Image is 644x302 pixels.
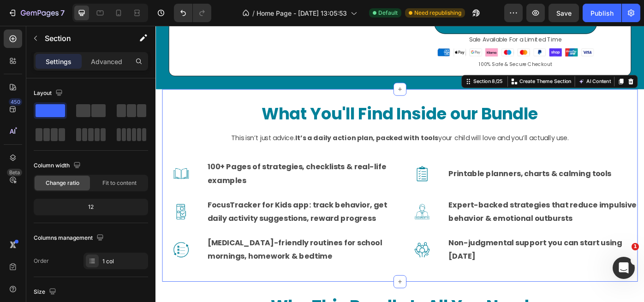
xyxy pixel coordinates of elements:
[332,239,545,269] p: Non-judgmental support you can start using [DATE]
[590,8,614,18] div: Publish
[46,179,79,187] span: Change ratio
[7,146,50,189] img: gempages_580901048072274862-a9c3c24b-6a4d-44cf-b435-cb33a835a384.png
[4,4,69,22] button: 7
[34,257,49,265] div: Order
[46,57,72,66] p: Settings
[556,9,572,17] span: Save
[9,98,22,106] div: 450
[8,121,545,134] p: This isn’t just advice. your child will love and you’ll actually use.
[285,39,530,49] p: 100% Safe & Secure Checkout
[358,59,395,67] div: Section 8/25
[155,26,644,302] iframe: Design area
[7,189,50,232] img: gempages_580901048072274862-2c68ab6b-e6e0-4ae5-8b22-88c70132ff1e.png
[280,232,323,275] img: gempages_580901048072274862-dee0111c-9114-4805-adb7-eccf1a15b48e.png
[36,201,146,213] div: 12
[34,87,65,100] div: Layout
[91,57,122,66] p: Advanced
[378,9,398,17] span: Default
[7,232,50,275] img: gempages_580901048072274862-ed8775f9-ce8c-4c69-a649-27387b93c5c6.png
[332,160,545,175] p: Printable planners, charts & calming tools
[252,8,255,18] span: /
[102,257,146,266] div: 1 col
[412,59,471,67] p: Create Theme Section
[102,179,137,187] span: Fit to content
[34,160,83,172] div: Column width
[316,23,500,37] img: gempages_580901048072274862-a1c6384b-0ac4-4926-abb0-d5b9e9eba7c3.png
[158,122,321,132] strong: It’s a daily action plan, packed with tools
[59,196,272,226] p: FocusTracker for Kids app: track behavior, get daily activity suggestions, reward progress
[613,257,635,279] iframe: Intercom live chat
[34,286,58,298] div: Size
[414,9,461,17] span: Need republishing
[7,87,546,113] h2: What You'll Find Inside our Bundle
[632,243,639,250] span: 1
[280,146,323,189] img: gempages_580901048072274862-6b50e0c4-71c1-466d-a021-70a28cfd912a.png
[285,10,530,22] p: Sale Available For a Limited Time
[59,153,272,183] p: 100+ Pages of strategies, checklists & real-life examples
[45,33,120,44] p: Section
[583,4,621,22] button: Publish
[549,4,579,22] button: Save
[34,232,106,244] div: Columns management
[60,7,65,18] p: 7
[280,189,323,232] img: gempages_580901048072274862-79208316-10ec-47db-9715-692d069d327e.png
[59,239,272,269] p: [MEDICAL_DATA]-friendly routines for school mornings, homework & bedtime
[256,8,347,18] span: Home Page - [DATE] 13:05:53
[174,4,211,22] div: Undo/Redo
[7,169,22,176] div: Beta
[477,58,518,69] button: AI Content
[332,196,545,226] p: Expert-backed strategies that reduce impulsive behavior & emotional outbursts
